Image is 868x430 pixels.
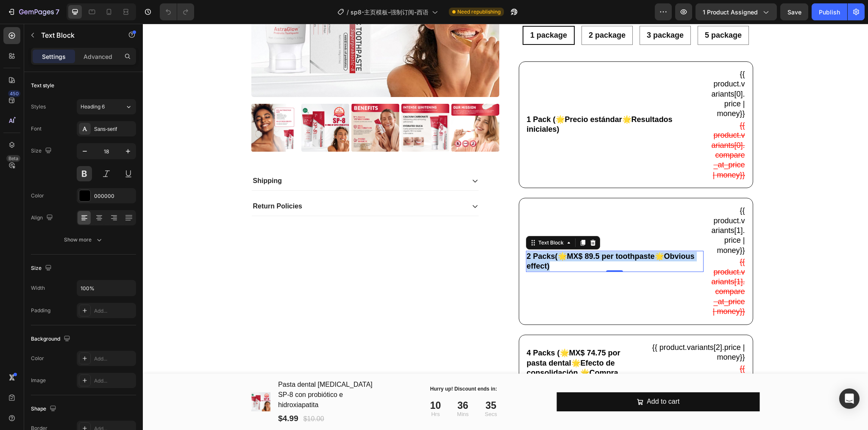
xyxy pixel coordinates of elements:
p: 2 Packs(🌟MX$ 89.5 per toothpaste🌟Obvious effect) [384,228,560,248]
div: $10.00 [160,389,182,401]
div: Image [31,377,46,384]
div: Open Intercom Messenger [839,388,860,409]
div: Color [31,355,44,362]
p: Advanced [83,52,112,61]
span: Hurry up! Discount ends in: [287,362,354,368]
div: 10 [287,376,298,388]
p: Settings [42,52,66,61]
div: Styles [31,103,46,111]
div: Undo/Redo [160,3,194,20]
div: Publish [819,8,840,17]
div: 450 [8,90,20,97]
div: Width [31,284,45,292]
span: sp8-主页模板-强制订阅-西语 [351,8,428,17]
button: Heading 6 [77,99,136,114]
div: Align [31,212,55,224]
div: Color [31,192,44,200]
input: Auto [77,280,136,296]
p: {{ product.variants[1].price | money}} [568,182,602,232]
p: 4 Packs (🌟MX$ 74.75 por pasta dental🌟Efecto de consolidación 🌟Compra tres y recibe uno gratis) [384,325,489,364]
div: Add... [94,355,134,363]
button: Save [780,3,808,20]
div: Size [31,263,53,274]
div: Show more [64,236,103,244]
div: Rich Text Editor. Editing area: main [383,227,561,249]
button: Add to cart [414,369,617,388]
div: Font [31,125,42,133]
div: Text Block [394,215,423,223]
div: Size [31,145,53,157]
span: Need republishing [457,8,501,16]
div: Add... [94,377,134,385]
div: Text style [31,82,54,89]
div: 000000 [94,192,134,200]
p: 1 Pack (🌟Precio estándar🌟Resultados iniciales) [384,91,560,111]
p: Secs [342,386,354,395]
p: Mins [314,386,325,395]
button: Publish [812,3,847,20]
div: Beta [6,155,20,162]
div: Shape [31,403,58,415]
div: Add to cart [504,372,537,384]
p: Text Block [41,30,113,40]
div: Add... [94,307,134,315]
button: Show more [31,232,136,247]
p: {{ product.variants[2].price | money}} [497,319,602,339]
div: 36 [314,376,325,388]
button: 7 [3,3,63,20]
span: Heading 6 [81,103,105,111]
span: / [347,8,349,17]
p: 7 [56,7,59,17]
div: Sans-serif [94,125,134,133]
p: {{ product.variants[0].price | money}} [568,46,602,95]
button: 1 product assigned [696,3,777,20]
p: Hrs [287,386,298,395]
s: {{ product.variants[0].compare_at_price | money}} [568,97,602,155]
div: 35 [342,376,354,388]
div: $4.99 [134,389,156,401]
h1: Pasta dental [MEDICAL_DATA] SP-8 con probiótico e hidroxiapatita [134,355,231,387]
iframe: Design area [143,24,868,430]
span: 1 product assigned [703,8,758,17]
span: Save [787,8,801,16]
div: Padding [31,307,50,314]
div: Background [31,333,72,345]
